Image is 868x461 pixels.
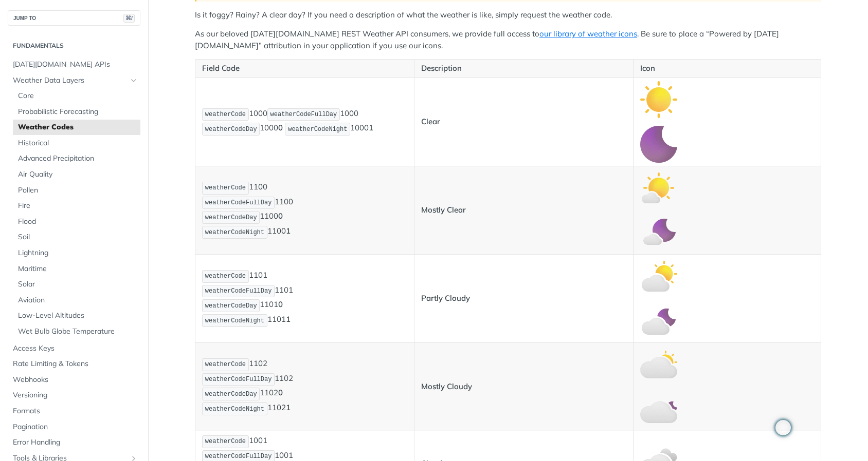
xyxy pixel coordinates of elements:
[13,120,140,135] a: Weather Codes
[205,317,264,324] span: weatherCodeNight
[205,184,246,191] span: weatherCode
[13,167,140,182] a: Air Quality
[18,264,138,274] span: Maritime
[286,226,291,236] strong: 1
[13,324,140,339] a: Wet Bulb Globe Temperature
[18,326,138,337] span: Wet Bulb Globe Temperature
[640,227,677,237] span: Expand image
[278,300,283,310] strong: 0
[202,181,407,240] p: 1100 1100 1100 1100
[13,183,140,198] a: Pollen
[8,372,140,388] a: Webhooks
[13,375,138,385] span: Webhooks
[421,205,466,215] strong: Mostly Clear
[8,435,140,450] a: Error Handling
[13,229,140,245] a: Soil
[18,138,138,148] span: Historical
[640,126,677,163] img: clear_night
[18,169,138,180] span: Air Quality
[13,390,138,400] span: Versioning
[8,341,140,356] a: Access Keys
[288,126,347,133] span: weatherCodeNight
[13,60,138,70] span: [DATE][DOMAIN_NAME] APIs
[13,198,140,214] a: Fire
[205,438,246,445] span: weatherCode
[18,122,138,132] span: Weather Codes
[8,388,140,403] a: Versioning
[640,63,814,74] p: Icon
[640,315,677,325] span: Expand image
[421,63,626,74] p: Description
[18,311,138,321] span: Low-Level Altitudes
[13,308,140,323] a: Low-Level Altitudes
[8,10,140,26] button: JUMP TO⌘/
[640,139,677,148] span: Expand image
[640,404,677,413] span: Expand image
[205,376,272,383] span: weatherCodeFullDay
[8,57,140,72] a: [DATE][DOMAIN_NAME] APIs
[13,359,138,369] span: Rate Limiting & Tokens
[13,293,140,308] a: Aviation
[18,107,138,117] span: Probabilistic Forecasting
[278,212,283,221] strong: 0
[369,123,373,133] strong: 1
[421,293,470,303] strong: Partly Cloudy
[18,279,138,290] span: Solar
[13,343,138,354] span: Access Keys
[195,28,821,51] p: As our beloved [DATE][DOMAIN_NAME] REST Weather API consumers, we provide full access to . Be sur...
[205,229,264,236] span: weatherCodeNight
[205,111,246,118] span: weatherCode
[205,273,246,280] span: weatherCode
[18,153,138,164] span: Advanced Precipitation
[205,199,272,206] span: weatherCodeFullDay
[130,76,138,85] button: Hide subpages for Weather Data Layers
[205,214,257,221] span: weatherCodeDay
[18,248,138,258] span: Lightning
[640,169,677,206] img: mostly_clear_day
[640,182,677,192] span: Expand image
[13,136,140,151] a: Historical
[8,404,140,419] a: Formats
[421,381,472,391] strong: Mostly Cloudy
[278,388,283,398] strong: 0
[205,391,257,398] span: weatherCodeDay
[205,302,257,310] span: weatherCodeDay
[640,391,677,428] img: mostly_cloudy_night
[8,41,140,50] h2: Fundamentals
[13,104,140,120] a: Probabilistic Forecasting
[195,9,821,21] p: Is it foggy? Rainy? A clear day? If you need a description of what the weather is like, simply re...
[123,14,135,23] span: ⌘/
[640,258,677,295] img: partly_cloudy_day
[202,269,407,328] p: 1101 1101 1101 1101
[18,295,138,305] span: Aviation
[640,214,677,251] img: mostly_clear_night
[8,73,140,88] a: Weather Data LayersHide subpages for Weather Data Layers
[13,75,127,86] span: Weather Data Layers
[13,214,140,229] a: Flood
[13,88,140,104] a: Core
[640,302,677,339] img: partly_cloudy_night
[205,287,272,295] span: weatherCodeFullDay
[421,117,440,126] strong: Clear
[205,126,257,133] span: weatherCodeDay
[202,63,407,74] p: Field Code
[18,217,138,227] span: Flood
[640,94,677,104] span: Expand image
[278,123,283,133] strong: 0
[13,245,140,261] a: Lightning
[18,185,138,196] span: Pollen
[13,151,140,166] a: Advanced Precipitation
[640,81,677,118] img: clear_day
[205,406,264,413] span: weatherCodeNight
[202,107,407,137] p: 1000 1000 1000 1000
[539,29,637,39] a: our library of weather icons
[640,271,677,280] span: Expand image
[8,419,140,435] a: Pagination
[286,315,291,324] strong: 1
[8,356,140,372] a: Rate Limiting & Tokens
[640,346,677,383] img: mostly_cloudy_day
[270,111,337,118] span: weatherCodeFullDay
[286,403,291,413] strong: 1
[13,406,138,416] span: Formats
[205,361,246,368] span: weatherCode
